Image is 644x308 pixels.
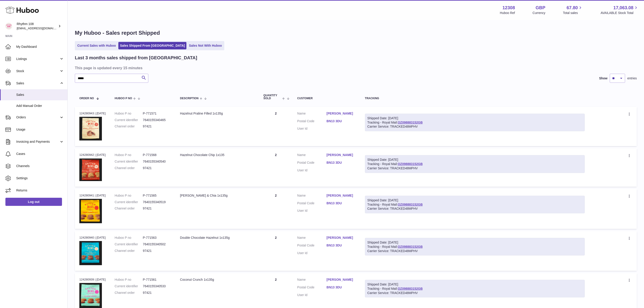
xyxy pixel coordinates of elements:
[143,111,171,116] dd: P-771571
[297,153,327,158] dt: Name
[75,65,636,70] h3: This page is updated every 15 minutes
[143,236,171,240] dd: P-771563
[115,124,143,129] dt: Channel order
[367,116,582,120] div: Shipped Date: [DATE]
[16,57,59,61] span: Listings
[143,284,171,288] dd: 7640155340533
[143,193,171,198] dd: P-771565
[115,278,143,282] dt: Huboo P no
[16,127,64,132] span: Usage
[180,97,199,100] span: Description
[79,278,106,282] div: 124280939 | [DATE]
[398,203,423,206] a: OZ098883152GB
[259,148,293,186] td: 2
[563,5,583,15] a: 67.80 Total sales
[367,282,582,287] div: Shipped Date: [DATE]
[115,249,143,253] dt: Channel order
[16,81,59,85] span: Sales
[398,162,423,166] a: OZ098883152GB
[115,166,143,170] dt: Channel order
[115,153,143,157] dt: Huboo P no
[365,196,585,214] div: Tracking - Royal Mail:
[297,236,327,241] dt: Name
[79,199,102,223] img: 123081684746449.jpg
[367,166,582,170] div: Carrier Service: TRACKED48MPHV
[533,11,545,15] div: Currency
[143,118,171,122] dd: 7640155340465
[115,284,143,288] dt: Current identifier
[16,188,64,193] span: Returns
[599,76,607,80] label: Show
[16,152,64,156] span: Cases
[79,117,102,140] img: 123081684746496.jpg
[115,118,143,122] dt: Current identifier
[327,285,356,290] a: BN13 3DU
[327,243,356,248] a: BN13 3DU
[17,26,66,30] span: [EMAIL_ADDRESS][DOMAIN_NAME]
[600,5,639,15] a: 17,063.08 AVAILABLE Stock Total
[327,153,356,157] a: [PERSON_NAME]
[264,94,281,100] span: Quantity Sold
[365,155,585,173] div: Tracking - Royal Mail:
[187,42,223,49] a: Sales Not With Huboo
[180,193,254,198] div: [PERSON_NAME] & Chia 1x135g
[297,168,327,172] dt: User Id
[327,193,356,198] a: [PERSON_NAME]
[79,236,106,240] div: 124280940 | [DATE]
[297,285,327,291] dt: Postal Code
[118,42,186,49] a: Sales Shipped From [GEOGRAPHIC_DATA]
[115,206,143,211] dt: Channel order
[563,11,583,15] span: Total sales
[367,240,582,245] div: Shipped Date: [DATE]
[297,97,356,100] div: Customer
[297,243,327,249] dt: Postal Code
[16,93,64,97] span: Sales
[115,97,132,100] span: Huboo P no
[79,241,102,265] img: 123081684746297.jpg
[627,76,637,80] span: entries
[143,200,171,204] dd: 7640155340519
[16,115,59,120] span: Orders
[5,23,12,30] img: orders@rhythm108.com
[566,5,578,11] span: 67.80
[536,5,545,11] strong: GBP
[180,236,254,240] div: Double Chocolate Hazelnut 1x135g
[143,153,171,157] dd: P-771568
[365,280,585,298] div: Tracking - Royal Mail:
[115,291,143,295] dt: Channel order
[297,126,327,131] dt: User Id
[297,111,327,117] dt: Name
[259,107,293,146] td: 2
[398,121,423,124] a: OZ098883152GB
[75,29,637,37] h1: My Huboo - Sales report Shipped
[367,249,582,253] div: Carrier Service: TRACKED48MPHV
[297,251,327,255] dt: User Id
[143,278,171,282] dd: P-771561
[327,161,356,165] a: BN13 3DU
[16,69,59,73] span: Stock
[115,242,143,246] dt: Current identifier
[367,291,582,295] div: Carrier Service: TRACKED48MPHV
[76,42,117,49] a: Current Sales with Huboo
[365,238,585,256] div: Tracking - Royal Mail:
[297,278,327,283] dt: Name
[367,124,582,129] div: Carrier Service: TRACKED48MPHV
[143,249,171,253] dd: 97421
[297,193,327,199] dt: Name
[180,153,254,157] div: Hazelnut Chocolate Chip 1x135
[297,161,327,166] dt: Postal Code
[16,140,59,144] span: Invoicing and Payments
[180,111,254,116] div: Hazelnut Praline Filled 1x135g
[115,159,143,164] dt: Current identifier
[16,45,64,49] span: My Dashboard
[398,245,423,248] a: OZ098883152GB
[600,11,639,15] span: AVAILABLE Stock Total
[79,153,106,157] div: 124280942 | [DATE]
[143,242,171,246] dd: 7640155340502
[79,97,94,100] span: Order No
[16,104,64,108] span: Add Manual Order
[398,287,423,290] a: OZ098883152GB
[79,193,106,198] div: 124280941 | [DATE]
[613,5,633,11] span: 17,063.08
[500,11,515,15] div: Huboo Ref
